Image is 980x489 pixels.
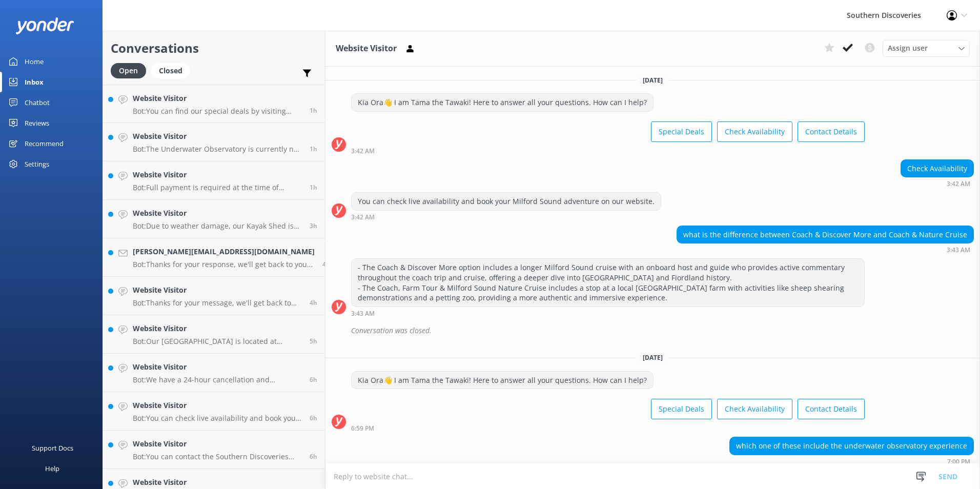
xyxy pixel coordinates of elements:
[351,310,865,317] div: Oct 08 2025 03:43am (UTC +13:00) Pacific/Auckland
[351,148,375,154] strong: 3:42 AM
[729,458,974,465] div: Oct 12 2025 07:00pm (UTC +13:00) Pacific/Auckland
[111,38,317,58] h2: Conversations
[25,92,50,113] div: Chatbot
[637,353,669,362] span: [DATE]
[322,260,330,269] span: Oct 13 2025 04:29am (UTC +13:00) Pacific/Auckland
[111,65,151,76] a: Open
[310,106,317,115] span: Oct 13 2025 07:34am (UTC +13:00) Pacific/Auckland
[133,477,302,488] h4: Website Visitor
[310,414,317,422] span: Oct 13 2025 02:14am (UTC +13:00) Pacific/Auckland
[717,399,792,419] button: Check Availability
[310,221,317,230] span: Oct 13 2025 05:42am (UTC +13:00) Pacific/Auckland
[947,247,970,253] strong: 3:43 AM
[651,399,712,419] button: Special Deals
[133,400,302,411] h4: Website Visitor
[25,133,64,154] div: Recommend
[637,76,669,85] span: [DATE]
[103,354,325,392] a: Website VisitorBot:We have a 24-hour cancellation and amendment policy. If you notify us more tha...
[351,213,661,220] div: Oct 08 2025 03:42am (UTC +13:00) Pacific/Auckland
[651,121,712,142] button: Special Deals
[947,181,970,187] strong: 3:42 AM
[677,246,974,253] div: Oct 08 2025 03:43am (UTC +13:00) Pacific/Auckland
[103,123,325,161] a: Website VisitorBot:The Underwater Observatory is currently not operational due to weather-related...
[133,260,315,269] p: Bot: Thanks for your response, we'll get back to you as soon as we can during opening hours.
[45,458,59,479] div: Help
[103,315,325,354] a: Website VisitorBot:Our [GEOGRAPHIC_DATA] is located at [STREET_ADDRESS]. Directions are available...
[111,63,146,78] div: Open
[352,193,661,210] div: You can check live availability and book your Milford Sound adventure on our website.
[352,94,653,111] div: Kia Ora👋 I am Tama the Tawaki! Here to answer all your questions. How can I help?
[798,399,865,419] button: Contact Details
[310,183,317,192] span: Oct 13 2025 06:46am (UTC +13:00) Pacific/Auckland
[133,221,302,231] p: Bot: Due to weather damage, our Kayak Shed is temporarily closed, and we don’t have a reopening d...
[133,284,302,296] h4: Website Visitor
[310,375,317,384] span: Oct 13 2025 02:33am (UTC +13:00) Pacific/Auckland
[351,311,375,317] strong: 3:43 AM
[133,131,302,142] h4: Website Visitor
[151,63,190,78] div: Closed
[133,438,302,450] h4: Website Visitor
[351,424,865,432] div: Oct 12 2025 06:59pm (UTC +13:00) Pacific/Auckland
[103,85,325,123] a: Website VisitorBot:You can find our special deals by visiting [URL][DOMAIN_NAME].1h
[25,51,44,72] div: Home
[133,361,302,373] h4: Website Visitor
[352,259,864,306] div: - The Coach & Discover More option includes a longer Milford Sound cruise with an onboard host an...
[133,298,302,308] p: Bot: Thanks for your message, we'll get back to you as soon as we can. You're also welcome to kee...
[352,372,653,389] div: Kia Ora👋 I am Tama the Tawaki! Here to answer all your questions. How can I help?
[310,298,317,307] span: Oct 13 2025 04:10am (UTC +13:00) Pacific/Auckland
[103,161,325,200] a: Website VisitorBot:Full payment is required at the time of booking. Additionally, there is a 2% s...
[351,425,374,432] strong: 6:59 PM
[332,322,974,339] div: 2025-10-08T00:21:16.842
[133,337,302,346] p: Bot: Our [GEOGRAPHIC_DATA] is located at [STREET_ADDRESS]. Directions are available at [URL][DOMA...
[133,414,302,423] p: Bot: You can check live availability and book your Milford Sound adventure on our website.
[133,208,302,219] h4: Website Visitor
[310,452,317,461] span: Oct 13 2025 01:49am (UTC +13:00) Pacific/Auckland
[133,323,302,334] h4: Website Visitor
[351,322,974,339] div: Conversation was closed.
[677,226,973,243] div: what is the difference between Coach & Discover More and Coach & Nature Cruise
[25,72,44,92] div: Inbox
[151,65,195,76] a: Closed
[103,392,325,431] a: Website VisitorBot:You can check live availability and book your Milford Sound adventure on our w...
[133,183,302,192] p: Bot: Full payment is required at the time of booking. Additionally, there is a 2% surcharge on al...
[133,375,302,384] p: Bot: We have a 24-hour cancellation and amendment policy. If you notify us more than 24 hours bef...
[25,113,49,133] div: Reviews
[901,180,974,187] div: Oct 08 2025 03:42am (UTC +13:00) Pacific/Auckland
[717,121,792,142] button: Check Availability
[133,452,302,461] p: Bot: You can contact the Southern Discoveries team by phone at [PHONE_NUMBER] within [GEOGRAPHIC_...
[883,40,970,56] div: Assign User
[133,169,302,180] h4: Website Visitor
[103,238,325,277] a: [PERSON_NAME][EMAIL_ADDRESS][DOMAIN_NAME]Bot:Thanks for your response, we'll get back to you as s...
[336,42,397,55] h3: Website Visitor
[103,431,325,469] a: Website VisitorBot:You can contact the Southern Discoveries team by phone at [PHONE_NUMBER] withi...
[133,93,302,104] h4: Website Visitor
[133,246,315,257] h4: [PERSON_NAME][EMAIL_ADDRESS][DOMAIN_NAME]
[103,200,325,238] a: Website VisitorBot:Due to weather damage, our Kayak Shed is temporarily closed, and we don’t have...
[888,43,928,54] span: Assign user
[25,154,49,174] div: Settings
[133,107,302,116] p: Bot: You can find our special deals by visiting [URL][DOMAIN_NAME].
[798,121,865,142] button: Contact Details
[15,17,74,34] img: yonder-white-logo.png
[103,277,325,315] a: Website VisitorBot:Thanks for your message, we'll get back to you as soon as we can. You're also ...
[730,437,973,455] div: which one of these include the underwater observatory experience
[901,160,973,177] div: Check Availability
[32,438,73,458] div: Support Docs
[310,145,317,153] span: Oct 13 2025 06:49am (UTC +13:00) Pacific/Auckland
[133,145,302,154] p: Bot: The Underwater Observatory is currently not operational due to weather-related damage. There...
[351,214,375,220] strong: 3:42 AM
[310,337,317,345] span: Oct 13 2025 02:50am (UTC +13:00) Pacific/Auckland
[351,147,865,154] div: Oct 08 2025 03:42am (UTC +13:00) Pacific/Auckland
[947,459,970,465] strong: 7:00 PM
